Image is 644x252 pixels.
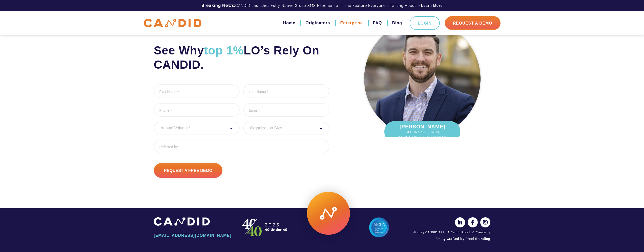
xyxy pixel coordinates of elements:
img: AICPA SOC 2 [369,217,389,238]
div: [PERSON_NAME] [384,121,460,142]
input: Request A Free Demo [154,163,223,178]
a: Enterprise [340,19,363,27]
span: [GEOGRAPHIC_DATA], [GEOGRAPHIC_DATA] | $125M/yr. [389,130,455,140]
a: Request A Demo [445,16,501,30]
a: Finely Crafted by Proof Branding [412,235,490,243]
img: CANDID APP [144,19,201,28]
img: CANDID APP [240,217,290,238]
img: Kevin OLaughlin [364,21,481,137]
b: Breaking News: [201,3,235,8]
input: Last Name * [243,84,329,98]
a: Learn More [421,3,443,8]
a: Home [283,19,295,27]
a: Originators [305,19,330,27]
a: FAQ [373,19,382,27]
span: top 1% [204,44,244,57]
a: Login [410,16,440,30]
a: [EMAIL_ADDRESS][DOMAIN_NAME] [154,231,232,240]
a: Blog [392,19,402,27]
input: First Name * [154,84,240,98]
input: Phone * [154,103,240,117]
input: Referred by [154,140,329,153]
div: © 2025 CANDID APP | A CandidApp LLC Company [412,230,490,235]
img: CANDID APP [154,217,210,226]
h2: See Why LO’s Rely On CANDID. [154,43,329,72]
input: Email * [243,103,329,117]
